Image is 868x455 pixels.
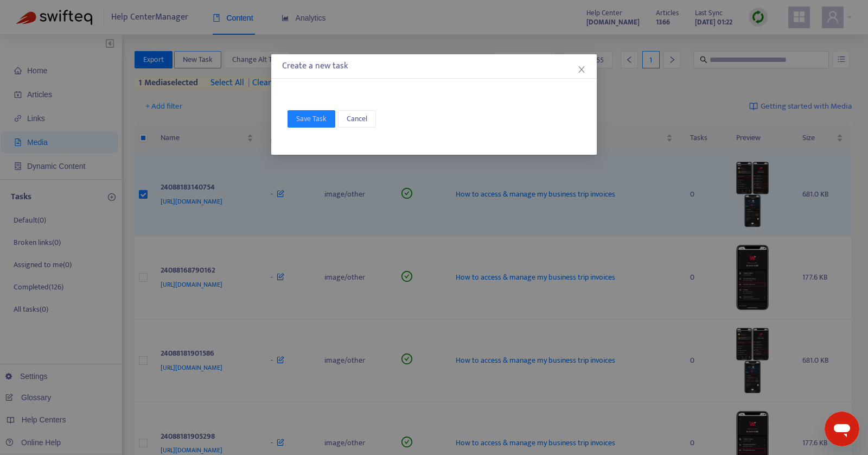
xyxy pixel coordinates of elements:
[338,110,376,128] button: Cancel
[825,412,859,446] iframe: Button to launch messaging window, conversation in progress
[576,64,588,75] button: Close
[282,60,586,73] div: Create a new task
[347,113,367,125] span: Cancel
[288,110,335,128] button: Save Task
[577,65,586,74] span: close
